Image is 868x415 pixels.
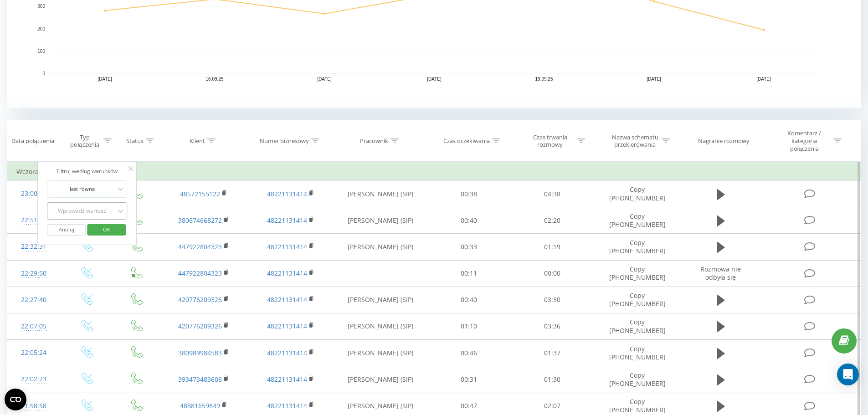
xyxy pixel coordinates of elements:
[334,340,427,366] td: [PERSON_NAME] (SIP)
[267,401,307,410] a: 48221131414
[16,370,51,388] div: 22:02:23
[427,287,511,313] td: 00:40
[511,207,594,234] td: 02:20
[178,242,222,251] a: 447922804323
[94,222,119,236] span: OK
[594,260,680,287] td: Copy [PHONE_NUMBER]
[334,366,427,393] td: [PERSON_NAME] (SIP)
[594,181,680,207] td: Copy [PHONE_NUMBER]
[778,129,831,153] div: Komentarz / kategoria połączenia
[700,265,741,282] span: Rozmowa nie odbyła się
[42,71,45,76] text: 0
[334,181,427,207] td: [PERSON_NAME] (SIP)
[594,207,680,234] td: Copy [PHONE_NUMBER]
[594,313,680,339] td: Copy [PHONE_NUMBER]
[267,348,307,357] a: 48221131414
[334,313,427,339] td: [PERSON_NAME] (SIP)
[756,77,771,82] text: [DATE]
[594,234,680,260] td: Copy [PHONE_NUMBER]
[178,269,222,277] a: 447922804323
[427,207,511,234] td: 00:40
[16,238,51,256] div: 22:32:31
[68,133,101,149] div: Typ połączenia
[37,49,45,54] text: 100
[16,397,51,415] div: 21:58:58
[511,234,594,260] td: 01:19
[594,340,680,366] td: Copy [PHONE_NUMBER]
[334,207,427,234] td: [PERSON_NAME] (SIP)
[16,185,51,203] div: 23:00:08
[427,181,511,207] td: 00:38
[180,401,220,410] a: 48881659849
[535,77,553,82] text: 19.09.25
[594,366,680,393] td: Copy [PHONE_NUMBER]
[427,77,442,82] text: [DATE]
[427,260,511,287] td: 00:11
[37,4,45,9] text: 300
[526,133,575,149] div: Czas trwania rozmowy
[511,260,594,287] td: 00:00
[47,167,127,176] div: Filtruj według warunków
[267,269,307,277] a: 48221131414
[180,190,220,198] a: 48572155122
[427,313,511,339] td: 01:10
[126,137,144,145] div: Status
[647,77,661,82] text: [DATE]
[16,211,51,229] div: 22:51:28
[50,207,114,215] div: Wprowadź wartość
[178,348,222,357] a: 380989984583
[206,77,224,82] text: 16.09.25
[511,313,594,339] td: 03:36
[260,137,309,145] div: Numer biznesowy
[360,137,388,145] div: Pracownik
[98,77,112,82] text: [DATE]
[47,224,86,236] button: Anuluj
[511,340,594,366] td: 01:37
[87,224,126,236] button: OK
[511,181,594,207] td: 04:38
[594,287,680,313] td: Copy [PHONE_NUMBER]
[16,265,51,282] div: 22:29:50
[511,366,594,393] td: 01:30
[178,295,222,304] a: 420776209326
[427,366,511,393] td: 00:31
[837,364,859,385] div: Open Intercom Messenger
[37,26,45,31] text: 200
[11,137,54,145] div: Data połączenia
[267,322,307,330] a: 48221131414
[317,77,332,82] text: [DATE]
[178,322,222,330] a: 420776209326
[16,291,51,309] div: 22:27:40
[427,340,511,366] td: 00:46
[334,287,427,313] td: [PERSON_NAME] (SIP)
[267,375,307,384] a: 48221131414
[178,375,222,384] a: 393473483608
[7,163,861,181] td: Wczoraj
[427,234,511,260] td: 00:33
[16,344,51,362] div: 22:05:24
[611,133,659,149] div: Nazwa schematu przekierowania
[190,137,205,145] div: Klient
[443,137,490,145] div: Czas oczekiwania
[334,234,427,260] td: [PERSON_NAME] (SIP)
[5,389,26,410] button: Open CMP widget
[267,190,307,198] a: 48221131414
[178,216,222,225] a: 380674668272
[698,137,750,145] div: Nagranie rozmowy
[267,295,307,304] a: 48221131414
[267,242,307,251] a: 48221131414
[511,287,594,313] td: 03:30
[267,216,307,225] a: 48221131414
[16,318,51,335] div: 22:07:05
